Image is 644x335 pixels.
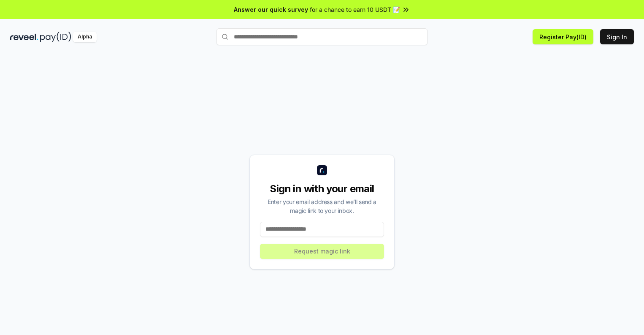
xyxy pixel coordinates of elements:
button: Sign In [600,29,634,44]
img: pay_id [40,32,71,42]
span: for a chance to earn 10 USDT 📝 [310,5,400,14]
img: logo_small [317,165,327,175]
div: Alpha [73,32,97,42]
img: reveel_dark [10,32,38,42]
div: Sign in with your email [260,182,384,196]
div: Enter your email address and we’ll send a magic link to your inbox. [260,197,384,215]
button: Register Pay(ID) [533,29,593,44]
span: Answer our quick survey [234,5,308,14]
